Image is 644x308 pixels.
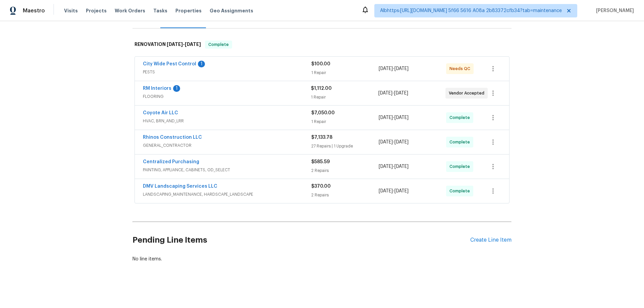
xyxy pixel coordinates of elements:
span: LANDSCAPING_MAINTENANCE, HARDSCAPE_LANDSCAPE [143,191,311,198]
span: [DATE] [394,164,409,169]
div: 27 Repairs | 1 Upgrade [311,143,379,149]
div: 1 Repair [311,94,378,101]
div: 1 Repair [311,69,379,76]
span: - [379,188,409,194]
span: Projects [86,7,107,14]
span: Albhttps:[URL][DOMAIN_NAME] 5f66 5616 A08a 2b83372cfb34?tab=maintenance [380,7,562,14]
div: 2 Repairs [311,192,379,198]
span: [DATE] [379,164,393,169]
div: Create Line Item [470,237,512,243]
span: GENERAL_CONTRACTOR [143,142,311,149]
div: 2 Repairs [311,167,379,174]
span: PESTS [143,69,311,75]
a: Centralized Purchasing [143,160,199,164]
span: $7,133.78 [311,135,332,140]
span: Work Orders [115,7,145,14]
span: Needs QC [449,65,473,72]
div: 1 [198,61,205,67]
h2: Pending Line Items [132,225,470,256]
span: Complete [206,41,231,48]
div: No line items. [132,256,512,262]
span: FLOORING [143,93,311,100]
span: [DATE] [394,66,409,71]
a: Rhinos Construction LLC [143,135,202,140]
span: - [379,114,409,121]
div: RENOVATION [DATE]-[DATE]Complete [132,34,512,55]
span: [DATE] [379,140,393,144]
span: - [379,163,409,170]
span: Vendor Accepted [449,90,487,97]
span: [DATE] [167,42,183,47]
span: - [378,90,408,97]
a: City Wide Pest Control [143,62,196,66]
h6: RENOVATION [135,41,201,49]
span: Complete [449,114,473,121]
span: Maestro [23,7,45,14]
span: Complete [449,163,473,170]
span: $370.00 [311,184,331,189]
span: HVAC, BRN_AND_LRR [143,118,311,124]
span: $1,112.00 [311,86,332,91]
span: [DATE] [394,115,409,120]
span: $7,050.00 [311,111,335,115]
span: [DATE] [379,66,393,71]
span: Properties [175,7,202,14]
span: [DATE] [378,91,392,96]
span: $585.59 [311,160,330,164]
span: [DATE] [394,189,409,193]
span: [DATE] [379,189,393,193]
span: [DATE] [394,91,408,96]
span: Visits [64,7,78,14]
span: [DATE] [394,140,409,144]
span: Complete [449,139,473,145]
span: [PERSON_NAME] [593,7,634,14]
a: RM Interiors [143,86,171,91]
span: - [167,42,201,47]
span: [DATE] [185,42,201,47]
span: Complete [449,188,473,194]
span: $100.00 [311,62,330,66]
span: PAINTING, APPLIANCE, CABINETS, OD_SELECT [143,167,311,173]
div: 1 [173,85,180,92]
span: Geo Assignments [210,7,253,14]
span: - [379,139,409,145]
a: DMV Landscaping Services LLC [143,184,217,189]
span: [DATE] [379,115,393,120]
a: Coyote Air LLC [143,111,178,115]
div: 1 Repair [311,118,379,125]
span: Tasks [153,8,167,13]
span: - [379,65,409,72]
